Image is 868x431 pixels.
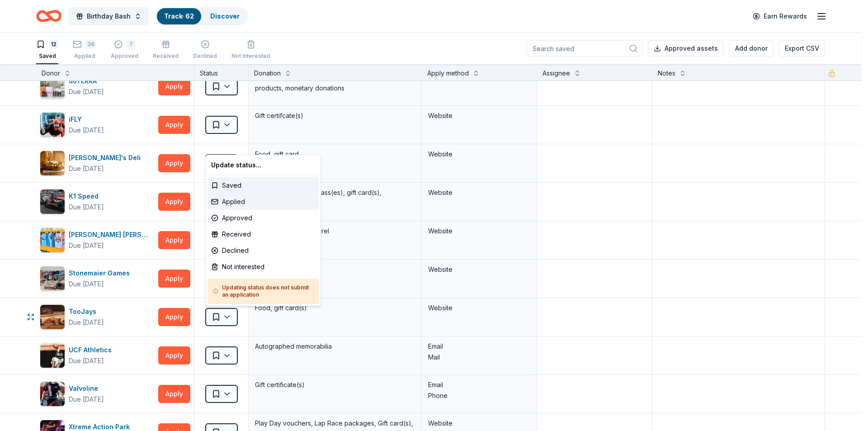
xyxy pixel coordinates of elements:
div: Applied [208,194,319,210]
div: Received [208,226,319,242]
div: Update status... [208,157,319,173]
div: Not interested [208,259,319,275]
div: Declined [208,242,319,259]
h5: Updating status does not submit an application [213,284,313,298]
div: Approved [208,210,319,226]
div: Saved [208,177,319,194]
